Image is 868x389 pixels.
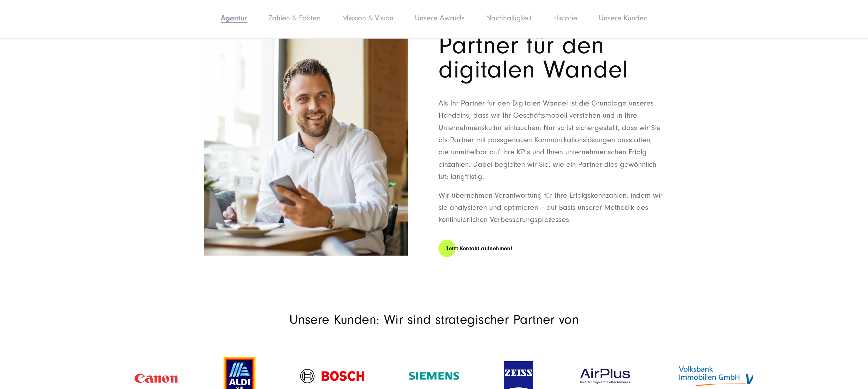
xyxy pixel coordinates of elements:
p: Unsere Kunden: Wir sind strategischer Partner von [204,312,664,328]
a: Historie [553,14,577,22]
h1: SUNZINET - Ihr Partner für den digitalen Wandel [438,9,664,82]
span: Als Ihr Partner für den Digitalen Wandel ist die Grundlage unseres Handelns, dass wir Ihr Geschäf... [438,99,661,181]
img: Kundenlogo der Digitalagentur SUNZINET - Bosch Logo [300,369,364,383]
a: Nachhaltigkeit [486,14,532,22]
a: Jetzt Kontakt aufnehmen! [438,239,520,258]
a: Unsere Kunden [599,14,648,22]
a: Mission & Vision [342,14,393,22]
img: Kundenlogo Siemens AG Grün - Digitalagentur SUNZINET-svg [409,372,459,380]
span: Wir übernehmen Verantwortung für Ihre Erfolgskennzahlen, indem wir sie analysieren und optimieren... [438,191,663,224]
img: Kundenlogo Volksbank Immobilien GmbH blaue/orange - Digitalagentur SUNZINET [677,364,773,388]
a: Unsere Awards [415,14,465,22]
img: AirPlus Logo [578,367,632,385]
a: Agentur [221,14,247,22]
img: Kundenlogo Canon rot - Digitalagentur SUNZINET [133,364,179,388]
a: Zahlen & Fakten [268,14,321,22]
